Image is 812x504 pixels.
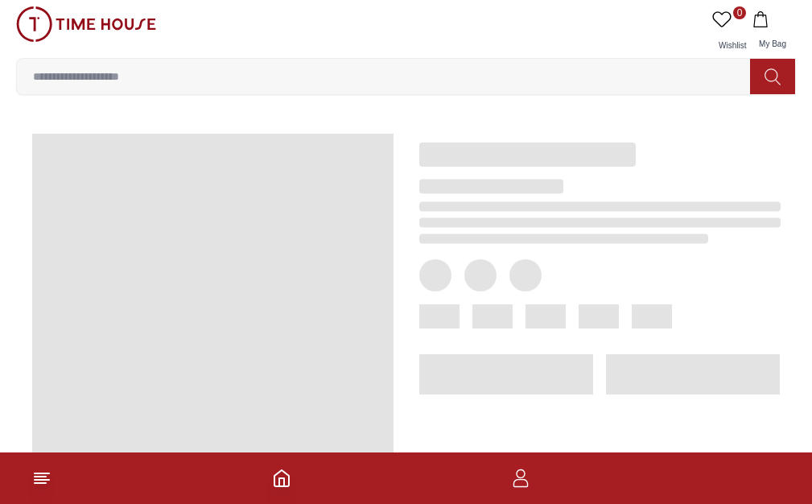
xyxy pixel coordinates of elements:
[733,6,746,19] span: 0
[752,39,793,48] span: My Bag
[749,6,796,58] button: My Bag
[712,41,752,50] span: Wishlist
[709,6,749,58] a: 0Wishlist
[16,6,156,42] img: ...
[272,469,291,488] a: Home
